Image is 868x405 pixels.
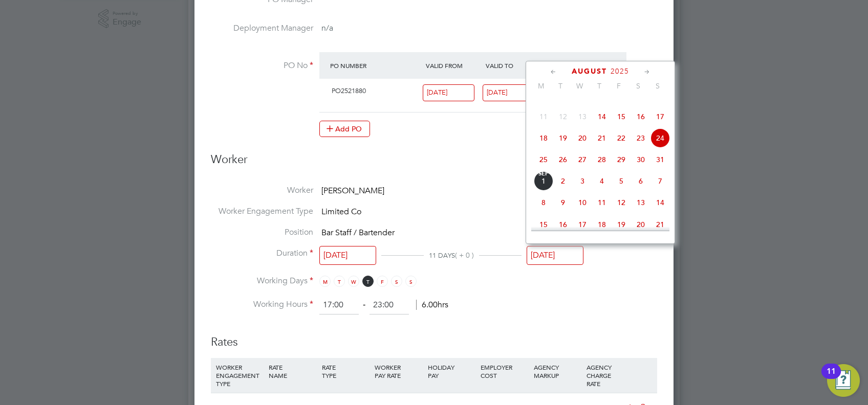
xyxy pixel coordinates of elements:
[570,81,590,91] span: W
[650,171,670,191] span: 7
[405,276,417,287] span: S
[592,107,612,126] span: 14
[534,107,553,126] span: 11
[650,215,670,234] span: 21
[534,215,553,234] span: 15
[319,296,359,314] input: 08:00
[592,150,612,169] span: 28
[362,276,374,287] span: T
[631,150,650,169] span: 30
[612,193,631,212] span: 12
[827,364,860,397] button: Open Resource Center, 11 new notifications
[534,193,553,212] span: 8
[553,193,573,212] span: 9
[648,81,667,91] span: S
[631,128,650,148] span: 23
[553,215,573,234] span: 16
[553,171,573,191] span: 2
[372,358,425,385] div: WORKER PAY RATE
[650,193,670,212] span: 14
[348,276,359,287] span: W
[478,358,531,385] div: EMPLOYER COST
[650,150,670,169] span: 31
[573,150,592,169] span: 27
[211,227,313,238] label: Position
[416,300,448,310] span: 6.00hrs
[321,23,333,33] span: n/a
[211,325,657,350] h3: Rates
[631,193,650,212] span: 13
[527,246,583,265] input: Select one
[266,358,319,385] div: RATE NAME
[631,107,650,126] span: 16
[573,128,592,148] span: 20
[213,358,266,393] div: WORKER ENGAGEMENT TYPE
[553,128,573,148] span: 19
[429,251,455,260] span: 11 DAYS
[612,171,631,191] span: 5
[827,371,836,385] div: 11
[592,193,612,212] span: 11
[534,171,553,176] span: Sep
[377,276,388,287] span: F
[531,358,584,385] div: AGENCY MARKUP
[534,150,553,169] span: 25
[321,228,395,238] span: Bar Staff / Bartender
[211,206,313,217] label: Worker Engagement Type
[553,107,573,126] span: 12
[211,152,657,175] h3: Worker
[319,246,376,265] input: Select one
[334,276,345,287] span: T
[612,150,631,169] span: 29
[573,215,592,234] span: 17
[483,84,534,101] input: Select one
[211,276,313,286] label: Working Days
[592,171,612,191] span: 4
[584,358,619,393] div: AGENCY CHARGE RATE
[425,358,478,385] div: HOLIDAY PAY
[361,300,367,310] span: ‐
[483,56,543,75] div: Valid To
[628,81,648,91] span: S
[319,358,372,385] div: RATE TYPE
[211,248,313,259] label: Duration
[611,67,629,76] span: 2025
[328,56,423,75] div: PO Number
[573,171,592,191] span: 3
[551,81,570,91] span: T
[650,128,670,148] span: 24
[423,84,474,101] input: Select one
[211,60,313,71] label: PO No
[534,128,553,148] span: 18
[612,128,631,148] span: 22
[590,81,609,91] span: T
[553,150,573,169] span: 26
[211,185,313,196] label: Worker
[319,121,370,137] button: Add PO
[423,56,483,75] div: Valid From
[573,107,592,126] span: 13
[592,215,612,234] span: 18
[211,23,313,34] label: Deployment Manager
[455,251,474,260] span: ( + 0 )
[650,107,670,126] span: 17
[612,107,631,126] span: 15
[321,186,384,196] span: [PERSON_NAME]
[534,171,553,191] span: 1
[612,215,631,234] span: 19
[592,128,612,148] span: 21
[572,67,607,76] span: August
[319,276,331,287] span: M
[573,193,592,212] span: 10
[542,56,602,75] div: Expiry
[321,207,361,217] span: Limited Co
[631,171,650,191] span: 6
[370,296,409,314] input: 17:00
[631,215,650,234] span: 20
[391,276,402,287] span: S
[211,299,313,310] label: Working Hours
[531,81,551,91] span: M
[332,86,366,95] span: PO2521880
[609,81,628,91] span: F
